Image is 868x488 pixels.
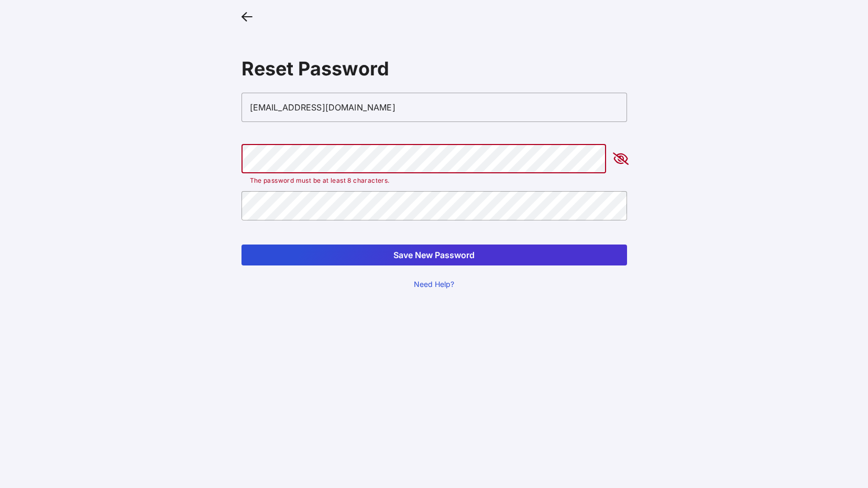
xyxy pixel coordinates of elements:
a: Need Help? [414,280,454,289]
div: The password must be at least 8 characters. [250,178,598,184]
div: Reset Password [241,57,627,80]
input: Email [241,93,627,122]
i: appended action [614,152,627,165]
button: Save New Password [241,245,627,265]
